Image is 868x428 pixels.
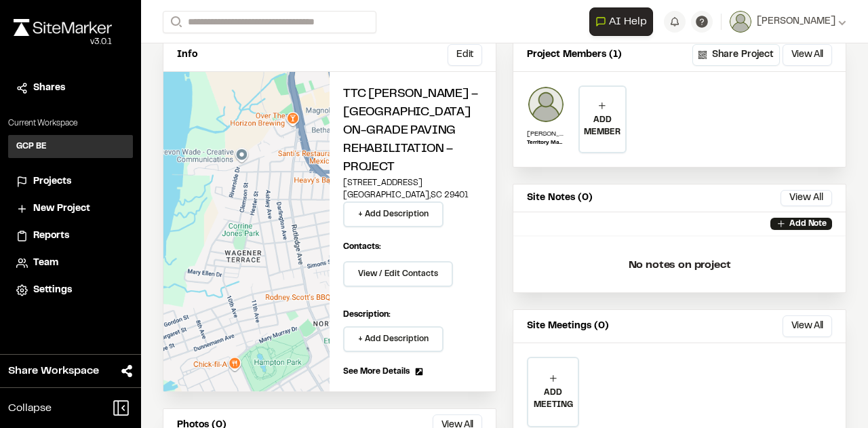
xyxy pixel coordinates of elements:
[33,81,65,96] span: Shares
[692,44,780,66] button: Share Project
[527,85,565,123] img: Doug Ryan
[527,47,622,62] p: Project Members (1)
[343,201,443,227] button: + Add Description
[343,241,381,253] p: Contacts:
[783,315,832,337] button: View All
[524,244,835,287] p: No notes on project
[16,140,47,153] h3: GCP BE
[163,11,187,33] button: Search
[16,174,125,189] a: Projects
[343,309,482,321] p: Description:
[527,129,565,139] p: [PERSON_NAME]
[609,14,647,30] span: AI Help
[16,283,125,298] a: Settings
[33,201,90,216] span: New Project
[527,191,593,206] p: Site Notes (0)
[789,218,827,230] p: Add Note
[16,229,125,244] a: Reports
[527,319,609,334] p: Site Meetings (0)
[33,256,58,271] span: Team
[343,326,443,352] button: + Add Description
[8,400,52,416] span: Collapse
[33,283,72,298] span: Settings
[8,117,133,130] p: Current Workspace
[730,11,846,33] button: [PERSON_NAME]
[448,44,482,66] button: Edit
[177,47,197,62] p: Info
[589,7,658,36] div: Open AI Assistant
[16,201,125,216] a: New Project
[14,36,112,48] div: Oh geez...please don't...
[528,387,578,411] p: ADD MEETING
[343,261,453,287] button: View / Edit Contacts
[16,256,125,271] a: Team
[730,11,751,33] img: User
[580,114,626,138] p: ADD MEMBER
[343,85,482,177] h2: TTC [PERSON_NAME] – [GEOGRAPHIC_DATA] On-Grade Paving Rehabilitation – Project
[757,14,835,29] span: [PERSON_NAME]
[589,7,653,36] button: Open AI Assistant
[343,366,410,378] span: See More Details
[8,363,99,379] span: Share Workspace
[33,229,69,244] span: Reports
[16,81,125,96] a: Shares
[343,177,482,189] p: [STREET_ADDRESS]
[33,174,71,189] span: Projects
[527,139,565,147] p: Territory Manager
[343,189,482,201] p: [GEOGRAPHIC_DATA] , SC 29401
[781,190,832,206] button: View All
[14,19,112,36] img: rebrand.png
[783,44,832,66] button: View All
